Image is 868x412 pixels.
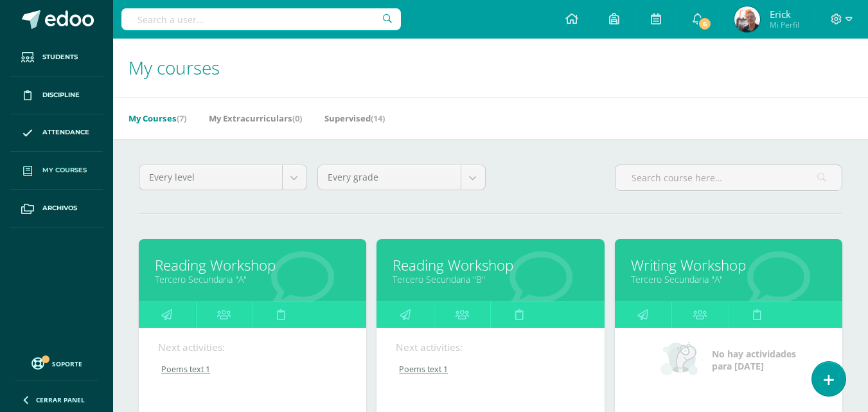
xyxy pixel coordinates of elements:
[10,76,103,114] a: Discipline
[396,364,586,375] a: Poems text 1
[660,341,703,379] img: no_activities_small.png
[631,255,826,275] a: Writing Workshop
[42,52,78,62] span: Students
[328,165,451,190] span: Every grade
[15,354,98,372] a: Soporte
[292,112,302,124] span: (0)
[698,17,712,31] span: 6
[128,108,186,129] a: My Courses(7)
[770,8,799,21] span: Erick
[616,165,842,190] input: Search course here…
[177,112,186,124] span: (7)
[712,348,796,372] span: No hay actividades para [DATE]
[10,152,103,190] a: My courses
[209,108,302,129] a: My Extracurriculars(0)
[318,165,485,190] a: Every grade
[155,273,350,285] a: Tercero Secundaria "A"
[393,255,588,275] a: Reading Workshop
[770,19,799,30] span: Mi Perfil
[52,359,82,368] span: Soporte
[158,364,348,375] a: Poems text 1
[10,114,103,152] a: Attendance
[128,55,220,80] span: My courses
[42,127,89,138] span: Attendance
[324,108,385,129] a: Supervised(14)
[734,6,760,32] img: 55017845fec2dd1e23d86bbbd8458b68.png
[155,255,350,275] a: Reading Workshop
[10,190,103,228] a: Archivos
[42,90,80,100] span: Discipline
[396,341,585,354] div: Next activities:
[42,165,87,175] span: My courses
[631,273,826,285] a: Tercero Secundaria "A"
[10,39,103,76] a: Students
[139,165,306,190] a: Every level
[371,112,385,124] span: (14)
[158,341,347,354] div: Next activities:
[42,203,77,213] span: Archivos
[121,8,401,30] input: Search a user…
[36,395,85,404] span: Cerrar panel
[149,165,272,190] span: Every level
[393,273,588,285] a: Tercero Secundaria "B"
